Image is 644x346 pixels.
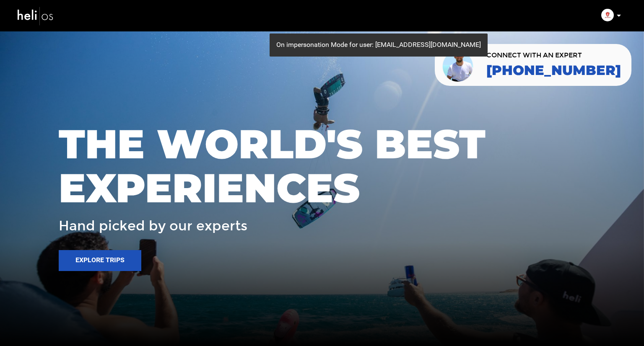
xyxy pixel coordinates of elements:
span: Hand picked by our experts [59,219,247,233]
div: On impersonation Mode for user: [EMAIL_ADDRESS][DOMAIN_NAME] [270,34,488,57]
span: CONNECT WITH AN EXPERT [486,52,621,59]
span: THE WORLD'S BEST EXPERIENCES [59,122,585,210]
img: contact our team [441,47,476,83]
button: Explore Trips [59,250,141,271]
img: img_9251f6c852f2d69a6fdc2f2f53e7d310.png [601,9,614,21]
a: [PHONE_NUMBER] [486,63,621,78]
img: heli-logo [17,5,55,27]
